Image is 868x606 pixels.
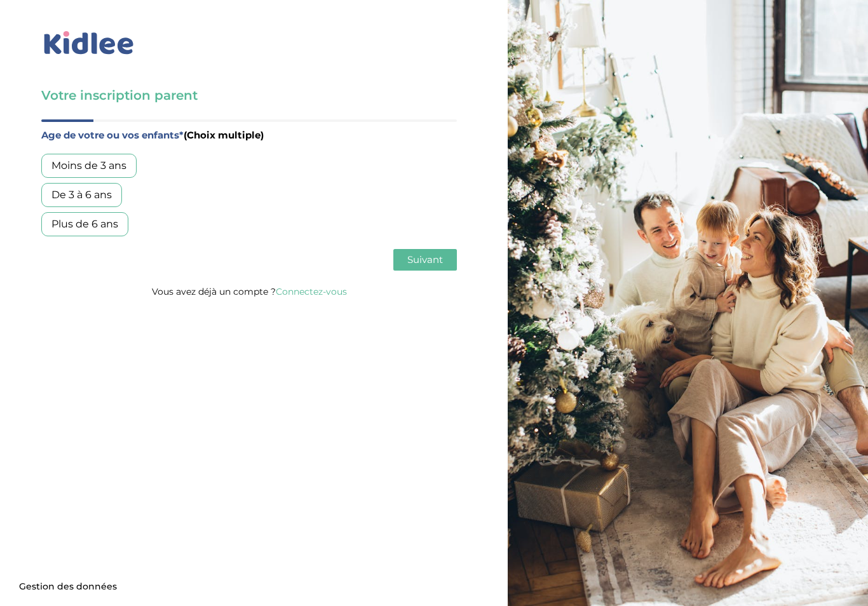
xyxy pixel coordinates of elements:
span: Gestion des données [19,581,117,593]
p: Vous avez déjà un compte ? [41,283,457,300]
a: Connectez-vous [276,286,347,297]
label: Age de votre ou vos enfants* [41,127,457,144]
button: Gestion des données [11,574,125,600]
div: Plus de 6 ans [41,212,128,236]
button: Suivant [393,249,457,271]
img: logo_kidlee_bleu [41,29,137,58]
span: (Choix multiple) [184,129,264,141]
div: De 3 à 6 ans [41,183,122,207]
h3: Votre inscription parent [41,86,457,104]
div: Moins de 3 ans [41,154,137,178]
span: Suivant [407,253,443,266]
button: Précédent [41,249,101,271]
